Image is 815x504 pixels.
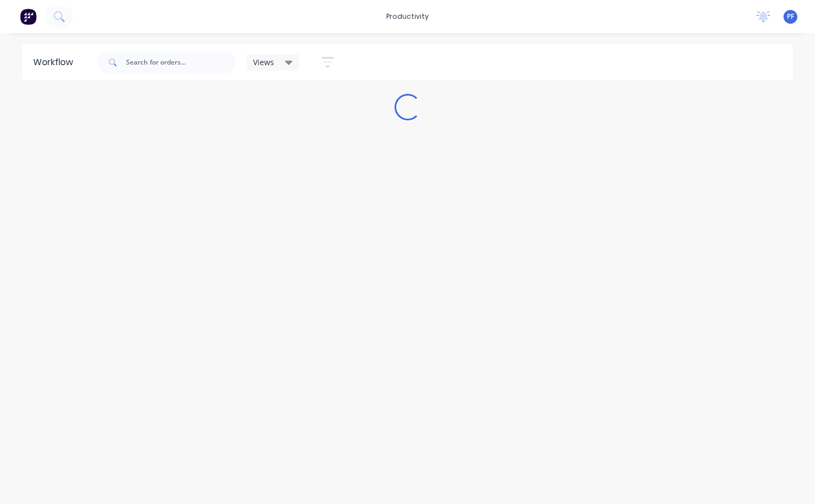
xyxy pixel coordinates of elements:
[126,51,235,73] input: Search for orders...
[787,12,794,22] span: PF
[253,56,274,68] span: Views
[381,8,434,25] div: productivity
[33,56,78,69] div: Workflow
[20,8,36,25] img: Factory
